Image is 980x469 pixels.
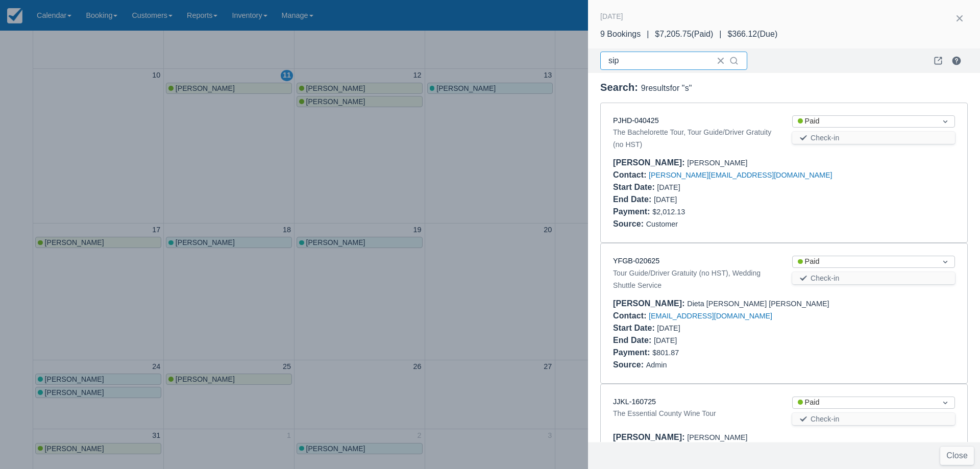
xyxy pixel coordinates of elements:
div: [DATE] [613,334,776,347]
div: [DATE] [613,181,776,193]
div: [PERSON_NAME] [613,431,955,443]
span: 9 result s for " s " [641,84,692,92]
div: 9 Bookings [600,28,641,40]
button: Check-in [792,413,955,425]
div: [PERSON_NAME] : [613,433,687,441]
div: Payment : [613,348,652,357]
div: [DATE] [613,322,776,334]
a: [PERSON_NAME][EMAIL_ADDRESS][DOMAIN_NAME] [649,171,832,179]
span: Dropdown icon [940,116,950,127]
div: Dieta [PERSON_NAME] [PERSON_NAME] [613,298,955,310]
button: Check-in [792,272,955,284]
div: Paid [798,397,931,408]
div: [DATE] [613,193,776,206]
div: [PERSON_NAME] : [613,158,687,167]
div: The Essential County Wine Tour [613,407,776,419]
div: $366.12 ( Due ) [727,28,777,40]
input: Search [608,52,710,70]
div: Source : [613,219,646,228]
div: Customer [613,218,955,230]
a: YFGB-020625 [613,257,659,265]
div: Contact : [613,311,649,320]
div: $2,012.13 [613,206,955,218]
div: Search : [600,81,968,94]
div: [DATE] [600,10,623,22]
button: Close [940,447,974,465]
div: Payment : [613,207,652,216]
div: Paid [798,116,931,127]
a: PJHD-040425 [613,116,659,125]
div: The Bachelorette Tour, Tour Guide/Driver Gratuity (no HST) [613,126,776,151]
div: End Date : [613,195,654,204]
div: $801.87 [613,347,955,359]
div: Source : [613,360,646,369]
a: JJKL-160725 [613,398,656,406]
button: Check-in [792,132,955,144]
div: [PERSON_NAME] [613,157,955,169]
div: End Date : [613,336,654,344]
div: Paid [798,256,931,267]
a: [EMAIL_ADDRESS][DOMAIN_NAME] [649,312,772,320]
span: Dropdown icon [940,398,950,408]
div: Start Date : [613,183,657,191]
div: Tour Guide/Driver Gratuity (no HST), Wedding Shuttle Service [613,267,776,291]
span: Dropdown icon [940,257,950,267]
div: [PERSON_NAME] : [613,299,687,308]
div: Start Date : [613,324,657,332]
div: | [713,28,727,40]
div: Contact : [613,170,649,179]
div: | [641,28,655,40]
div: Admin [613,359,955,371]
div: $7,205.75 ( Paid ) [655,28,713,40]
